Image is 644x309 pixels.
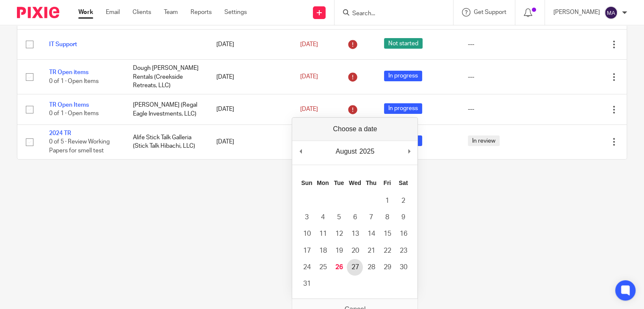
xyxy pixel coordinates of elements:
abbr: Sunday [301,179,312,186]
img: Pixie [17,7,59,18]
abbr: Thursday [366,179,376,186]
button: 18 [315,243,331,259]
span: Get Support [474,9,506,15]
button: Next Month [405,145,413,158]
span: 0 of 1 · Open Items [49,78,99,84]
button: 3 [299,209,315,226]
div: 2025 [358,145,376,158]
abbr: Monday [317,179,329,186]
span: 0 of 5 · Review Working Papers for smell test [49,139,110,154]
span: Not started [384,38,423,49]
button: 6 [347,209,363,226]
button: 22 [379,243,395,259]
td: [DATE] [208,94,292,124]
button: 9 [395,209,411,226]
button: 20 [347,243,363,259]
a: Email [106,8,120,17]
a: 2024 TR [49,130,71,136]
a: Team [164,8,178,17]
button: 14 [363,226,379,242]
button: 27 [347,259,363,276]
button: 1 [379,193,395,209]
span: [DATE] [300,74,318,80]
span: [DATE] [300,106,318,112]
button: 15 [379,226,395,242]
button: 13 [347,226,363,242]
a: TR Open Items [49,102,89,108]
abbr: Tuesday [334,179,344,186]
button: 16 [395,226,411,242]
button: 12 [331,226,347,242]
span: In progress [384,71,422,81]
button: 30 [395,259,411,276]
button: 24 [299,259,315,276]
div: --- [468,40,535,49]
button: 11 [315,226,331,242]
a: Clients [133,8,151,17]
div: --- [468,73,535,81]
button: 5 [331,209,347,226]
a: Work [78,8,93,17]
abbr: Wednesday [349,179,361,186]
button: 29 [379,259,395,276]
a: TR Open items [49,69,88,75]
span: In review [468,135,500,146]
p: [PERSON_NAME] [553,8,600,17]
td: [DATE] [208,60,292,94]
button: 31 [299,276,315,292]
button: 10 [299,226,315,242]
span: In progress [384,103,422,114]
td: [DATE] [208,29,292,59]
span: [DATE] [300,41,318,47]
td: Dough [PERSON_NAME] Rentals (Creekside Retreats, LLC) [124,60,208,94]
button: 23 [395,243,411,259]
button: 19 [331,243,347,259]
button: 8 [379,209,395,226]
button: 25 [315,259,331,276]
abbr: Friday [384,179,391,186]
button: 7 [363,209,379,226]
button: 17 [299,243,315,259]
button: 2 [395,193,411,209]
button: 26 [331,259,347,276]
img: svg%3E [604,6,618,19]
a: Settings [224,8,247,17]
button: 28 [363,259,379,276]
span: 0 of 1 · Open Items [49,111,99,117]
div: --- [468,105,535,113]
a: IT Support [49,41,77,47]
button: 21 [363,243,379,259]
td: [DATE] [208,124,292,159]
td: [PERSON_NAME] (Regal Eagle Investments, LLC) [124,94,208,124]
button: Previous Month [296,145,305,158]
input: Search [351,10,428,18]
div: August [334,145,358,158]
a: Reports [191,8,212,17]
button: 4 [315,209,331,226]
abbr: Saturday [399,179,408,186]
td: Alife Stick Talk Galleria (Stick Talk Hibachi, LLC) [124,124,208,159]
